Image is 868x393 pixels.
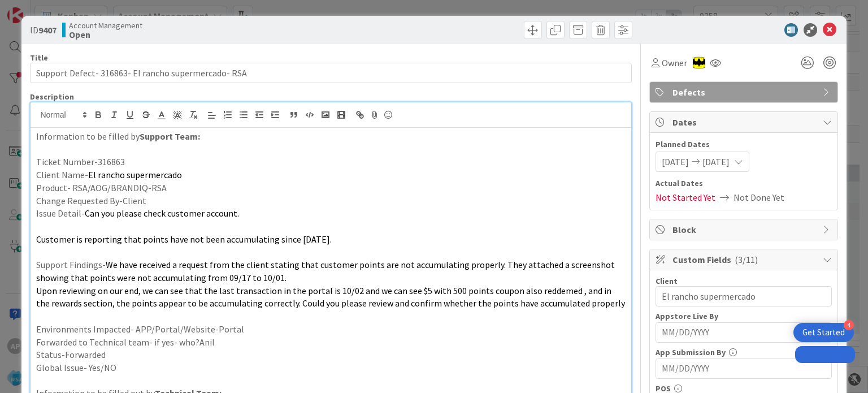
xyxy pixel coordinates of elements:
[69,21,142,30] span: Account Management
[30,92,74,102] span: Description
[793,323,854,342] div: Open Get Started checklist, remaining modules: 4
[802,327,845,338] div: Get Started
[702,155,730,169] span: [DATE]
[662,56,687,70] span: Owner
[69,30,142,39] b: Open
[30,23,57,37] span: ID
[36,348,625,361] p: Status-Forwarded
[140,131,200,142] strong: Support Team:
[36,169,625,182] p: Client Name-
[672,223,817,236] span: Block
[36,234,332,245] span: Customer is reporting that points have not been accumulating since [DATE].
[36,323,625,336] p: Environments Impacted- APP/Portal/Website-Portal
[662,359,826,378] input: MM/DD/YYYY
[672,85,817,99] span: Defects
[844,320,854,330] div: 4
[30,53,48,63] label: Title
[656,139,832,150] span: Planned Dates
[36,259,617,283] span: We have received a request from the client stating that customer points are not accumulating prop...
[36,195,625,208] p: Change Requested By-Client
[36,207,625,220] p: Issue Detail-
[656,312,832,320] div: Appstore Live By
[693,57,705,69] img: AC
[30,63,631,83] input: type card name here...
[36,258,625,284] p: Support Findings-
[656,276,678,286] label: Client
[734,191,784,204] span: Not Done Yet
[656,385,832,392] div: POS
[36,336,625,349] p: Forwarded to Technical team- if yes- who?Anil
[662,155,689,169] span: [DATE]
[36,130,625,143] p: Information to be filled by
[36,182,625,195] p: Product- RSA/AOG/BRANDIQ-RSA
[88,169,182,180] span: El rancho supermercado
[656,348,832,356] div: App Submission By
[85,208,239,219] span: Can you please check customer account.
[672,115,817,129] span: Dates
[36,285,625,309] span: Upon reviewing on our end, we can see that the last transaction in the portal is 10/02 and we can...
[656,178,832,189] span: Actual Dates
[36,156,625,169] p: Ticket Number-316863
[672,253,817,266] span: Custom Fields
[36,361,625,374] p: Global Issue- Yes/NO
[662,323,826,342] input: MM/DD/YYYY
[656,191,715,204] span: Not Started Yet
[38,24,57,36] b: 9407
[735,254,758,265] span: ( 3/11 )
